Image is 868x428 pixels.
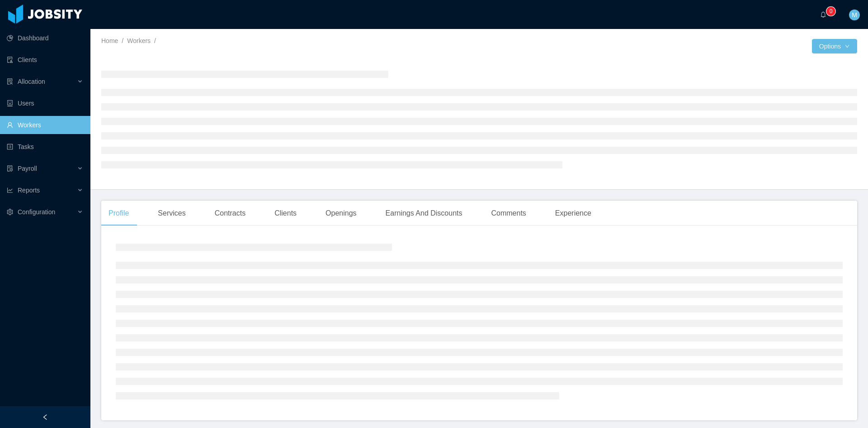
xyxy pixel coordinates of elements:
a: Workers [127,37,151,44]
span: Configuration [18,208,55,216]
i: icon: bell [820,11,826,18]
a: icon: profileTasks [7,138,83,156]
a: Home [101,37,118,44]
span: Payroll [18,165,37,172]
a: icon: pie-chartDashboard [7,29,83,47]
a: icon: userWorkers [7,116,83,134]
i: icon: solution [7,78,13,85]
span: Reports [18,187,40,194]
span: / [154,37,156,44]
div: Profile [101,201,136,226]
span: Allocation [18,78,45,85]
i: icon: setting [7,209,13,215]
div: Earnings And Discounts [378,201,470,226]
i: icon: line-chart [7,187,13,193]
div: Services [151,201,193,226]
div: Experience [548,201,599,226]
a: icon: auditClients [7,51,83,69]
i: icon: file-protect [7,165,13,172]
span: / [122,37,123,44]
div: Contracts [208,201,253,226]
span: M [852,10,857,20]
div: Clients [267,201,304,226]
sup: 0 [826,7,835,16]
div: Comments [484,201,533,226]
button: Optionsicon: down [812,39,857,53]
a: icon: robotUsers [7,94,83,112]
div: Openings [318,201,364,226]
